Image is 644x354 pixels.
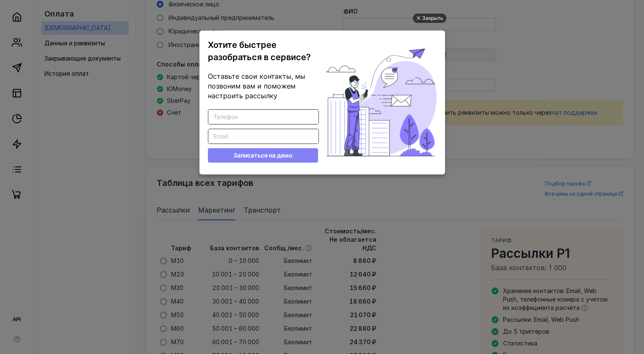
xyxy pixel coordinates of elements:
input: Телефон [208,110,318,124]
div: Закрыть [422,14,443,23]
input: Email [208,129,318,144]
span: Оставьте свои контакты, мы позвоним вам и поможем настроить рассылку [208,72,305,100]
button: Записаться на демо [208,148,318,163]
span: Хотите быстрее разобраться в сервисе? [208,40,311,62]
